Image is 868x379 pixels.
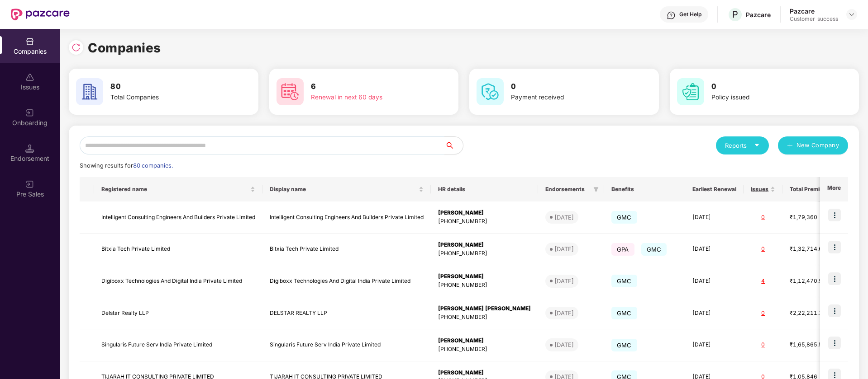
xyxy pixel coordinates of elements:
div: ₹2,22,211.7 [790,309,835,318]
th: Earliest Renewal [685,177,744,201]
span: plus [787,142,793,150]
div: [PHONE_NUMBER] [438,345,531,354]
img: svg+xml;base64,PHN2ZyBpZD0iQ29tcGFuaWVzIiB4bWxucz0iaHR0cDovL3d3dy53My5vcmcvMjAwMC9zdmciIHdpZHRoPS... [25,37,34,46]
img: svg+xml;base64,PHN2ZyBpZD0iSXNzdWVzX2Rpc2FibGVkIiB4bWxucz0iaHR0cDovL3d3dy53My5vcmcvMjAwMC9zdmciIH... [25,73,34,82]
span: GMC [611,275,637,287]
span: Showing results for [80,162,173,169]
div: 0 [751,309,775,318]
td: Intelligent Consulting Engineers And Builders Private Limited [262,201,431,234]
img: icon [828,304,841,317]
div: [DATE] [554,276,574,285]
img: svg+xml;base64,PHN2ZyB3aWR0aD0iMjAiIGhlaWdodD0iMjAiIHZpZXdCb3g9IjAgMCAyMCAyMCIgZmlsbD0ibm9uZSIgeG... [25,108,34,117]
div: ₹1,65,865.52 [790,341,835,349]
div: [PHONE_NUMBER] [438,313,531,322]
span: Total Premium [790,186,828,193]
div: [PHONE_NUMBER] [438,281,531,290]
img: svg+xml;base64,PHN2ZyB3aWR0aD0iMTQuNSIgaGVpZ2h0PSIxNC41IiB2aWV3Qm94PSIwIDAgMTYgMTYiIGZpbGw9Im5vbm... [25,144,34,153]
div: Payment received [511,93,625,103]
img: svg+xml;base64,PHN2ZyB4bWxucz0iaHR0cDovL3d3dy53My5vcmcvMjAwMC9zdmciIHdpZHRoPSI2MCIgaGVpZ2h0PSI2MC... [477,78,504,105]
div: Pazcare [790,7,838,15]
div: ₹1,32,714.6 [790,245,835,253]
h3: 0 [511,81,625,93]
span: GPA [611,243,634,256]
td: Singularis Future Serv India Private Limited [262,329,431,361]
span: search [444,142,463,149]
td: [DATE] [685,265,744,297]
img: icon [828,241,841,253]
div: Get Help [679,11,701,18]
td: DELSTAR REALTY LLP [262,297,431,329]
h3: 6 [311,81,425,93]
div: [DATE] [554,340,574,349]
div: [PERSON_NAME] [438,369,531,377]
div: [PERSON_NAME] [438,209,531,217]
span: GMC [611,307,637,319]
div: [PERSON_NAME] [438,272,531,281]
span: Registered name [101,186,248,193]
h3: 80 [110,81,224,93]
div: [DATE] [554,244,574,253]
button: plusNew Company [778,136,848,154]
div: [PHONE_NUMBER] [438,249,531,258]
th: Issues [744,177,782,201]
img: svg+xml;base64,PHN2ZyBpZD0iRHJvcGRvd24tMzJ4MzIiIHhtbG5zPSJodHRwOi8vd3d3LnczLm9yZy8yMDAwL3N2ZyIgd2... [848,11,855,18]
button: search [444,136,463,154]
span: filter [593,187,599,192]
span: Endorsements [545,186,590,193]
td: Bitxia Tech Private Limited [94,234,262,266]
div: Policy issued [711,93,825,103]
div: [DATE] [554,309,574,318]
div: Renewal in next 60 days [311,93,425,103]
td: [DATE] [685,234,744,266]
img: icon [828,272,841,285]
h1: Companies [88,38,161,58]
span: 80 companies. [133,162,173,169]
div: Customer_success [790,15,838,23]
div: Total Companies [110,93,224,103]
span: P [732,9,738,20]
div: Pazcare [746,10,771,19]
td: Singularis Future Serv India Private Limited [94,329,262,361]
div: [PERSON_NAME] [438,337,531,345]
th: More [820,177,848,201]
td: [DATE] [685,201,744,234]
span: caret-down [754,142,760,148]
div: 0 [751,213,775,222]
th: Display name [262,177,431,201]
td: Digiboxx Technologies And Digital India Private Limited [94,265,262,297]
div: ₹1,79,360 [790,213,835,222]
img: svg+xml;base64,PHN2ZyBpZD0iUmVsb2FkLTMyeDMyIiB4bWxucz0iaHR0cDovL3d3dy53My5vcmcvMjAwMC9zdmciIHdpZH... [72,43,81,52]
td: Bitxia Tech Private Limited [262,234,431,266]
th: Total Premium [782,177,842,201]
img: svg+xml;base64,PHN2ZyB4bWxucz0iaHR0cDovL3d3dy53My5vcmcvMjAwMC9zdmciIHdpZHRoPSI2MCIgaGVpZ2h0PSI2MC... [76,78,103,105]
th: HR details [431,177,538,201]
span: GMC [611,339,637,351]
div: [PERSON_NAME] [438,241,531,249]
span: Display name [270,186,417,193]
th: Benefits [604,177,685,201]
span: GMC [611,211,637,224]
img: New Pazcare Logo [11,9,70,20]
div: [PERSON_NAME] [PERSON_NAME] [438,304,531,313]
div: ₹1,12,470.52 [790,277,835,285]
img: icon [828,209,841,221]
div: 4 [751,277,775,285]
div: 0 [751,245,775,253]
td: [DATE] [685,329,744,361]
div: [DATE] [554,213,574,222]
td: Intelligent Consulting Engineers And Builders Private Limited [94,201,262,234]
td: Delstar Realty LLP [94,297,262,329]
img: icon [828,337,841,349]
td: Digiboxx Technologies And Digital India Private Limited [262,265,431,297]
span: GMC [641,243,667,256]
h3: 0 [711,81,825,93]
img: svg+xml;base64,PHN2ZyB3aWR0aD0iMjAiIGhlaWdodD0iMjAiIHZpZXdCb3g9IjAgMCAyMCAyMCIgZmlsbD0ibm9uZSIgeG... [25,180,34,189]
img: svg+xml;base64,PHN2ZyBpZD0iSGVscC0zMngzMiIgeG1sbnM9Imh0dHA6Ly93d3cudzMub3JnLzIwMDAvc3ZnIiB3aWR0aD... [667,11,676,20]
th: Registered name [94,177,262,201]
div: [PHONE_NUMBER] [438,217,531,226]
span: filter [591,184,601,195]
td: [DATE] [685,297,744,329]
img: svg+xml;base64,PHN2ZyB4bWxucz0iaHR0cDovL3d3dy53My5vcmcvMjAwMC9zdmciIHdpZHRoPSI2MCIgaGVpZ2h0PSI2MC... [677,78,704,105]
span: Issues [751,186,768,193]
img: svg+xml;base64,PHN2ZyB4bWxucz0iaHR0cDovL3d3dy53My5vcmcvMjAwMC9zdmciIHdpZHRoPSI2MCIgaGVpZ2h0PSI2MC... [277,78,304,105]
